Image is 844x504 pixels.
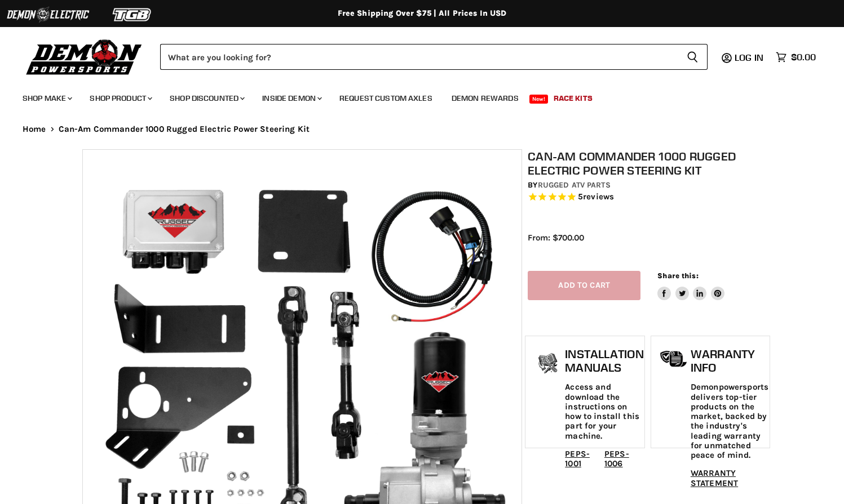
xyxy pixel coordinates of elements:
img: warranty-icon.png [660,350,688,368]
button: Search [678,44,708,70]
form: Product [160,44,708,70]
a: $0.00 [770,49,821,65]
a: Shop Make [14,87,79,110]
a: PEPS-1006 [604,449,629,469]
a: Shop Product [81,87,159,110]
a: Race Kits [545,87,601,110]
img: install_manual-icon.png [534,350,562,378]
ul: Main menu [14,82,813,110]
img: Demon Powersports [23,37,146,77]
a: Rugged ATV Parts [538,180,611,190]
p: Access and download the instructions on how to install this part for your machine. [565,382,643,441]
input: Search [160,44,678,70]
aside: Share this: [657,271,724,301]
span: Share this: [657,271,698,280]
span: From: $700.00 [528,233,584,243]
span: $0.00 [791,52,816,63]
a: Home [23,124,46,134]
h1: Installation Manuals [565,347,643,374]
a: Demon Rewards [443,87,527,110]
h1: Warranty Info [691,347,768,374]
a: WARRANTY STATEMENT [691,468,738,488]
a: Shop Discounted [161,87,251,110]
p: Demonpowersports delivers top-tier products on the market, backed by the industry's leading warra... [691,382,768,460]
span: 5 reviews [578,192,614,202]
h1: Can-Am Commander 1000 Rugged Electric Power Steering Kit [528,149,767,177]
div: by [528,179,767,191]
a: Request Custom Axles [331,87,441,110]
img: Demon Electric Logo 2 [6,4,90,25]
span: Log in [735,52,763,63]
a: PEPS-1001 [565,449,590,469]
span: Rated 4.8 out of 5 stars 5 reviews [528,191,767,203]
a: Inside Demon [254,87,329,110]
a: Log in [730,52,770,63]
span: reviews [583,192,614,202]
span: Can-Am Commander 1000 Rugged Electric Power Steering Kit [59,124,310,134]
span: New! [529,95,549,104]
img: TGB Logo 2 [90,4,175,25]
